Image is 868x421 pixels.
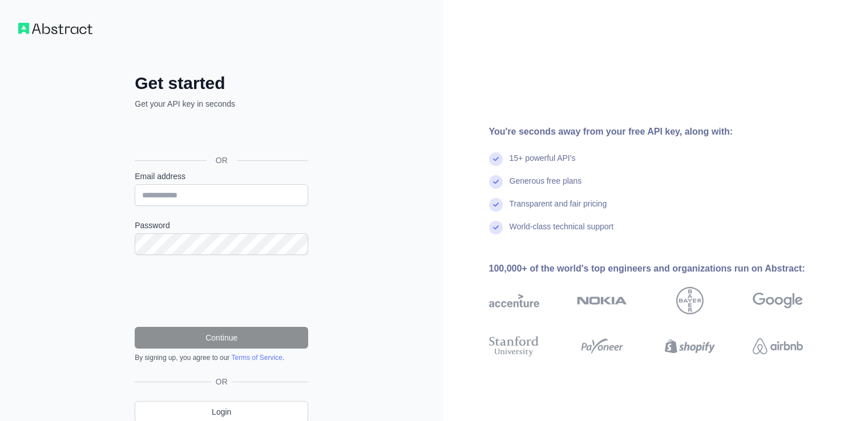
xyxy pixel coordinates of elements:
img: bayer [676,287,704,314]
button: Continue [135,327,308,349]
img: payoneer [577,334,627,359]
div: Transparent and fair pricing [510,198,607,221]
img: check mark [489,175,503,189]
img: check mark [489,198,503,212]
img: google [753,287,803,314]
p: Get your API key in seconds [135,98,308,110]
span: OR [211,376,232,387]
img: shopify [665,334,715,359]
label: Email address [135,171,308,182]
span: OR [207,155,237,166]
img: check mark [489,152,503,166]
img: Workflow [18,23,92,34]
h2: Get started [135,73,308,94]
img: nokia [577,287,627,314]
img: accenture [489,287,539,314]
div: 100,000+ of the world's top engineers and organizations run on Abstract: [489,262,839,276]
div: By signing up, you agree to our . [135,353,308,362]
div: You're seconds away from your free API key, along with: [489,125,839,139]
div: World-class technical support [510,221,614,244]
a: Terms of Service [231,354,282,362]
img: stanford university [489,334,539,359]
div: 15+ powerful API's [510,152,576,175]
iframe: Кнопка "Войти с аккаунтом Google" [129,122,312,147]
img: check mark [489,221,503,234]
label: Password [135,220,308,231]
div: Generous free plans [510,175,582,198]
img: airbnb [753,334,803,359]
iframe: reCAPTCHA [135,269,308,313]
